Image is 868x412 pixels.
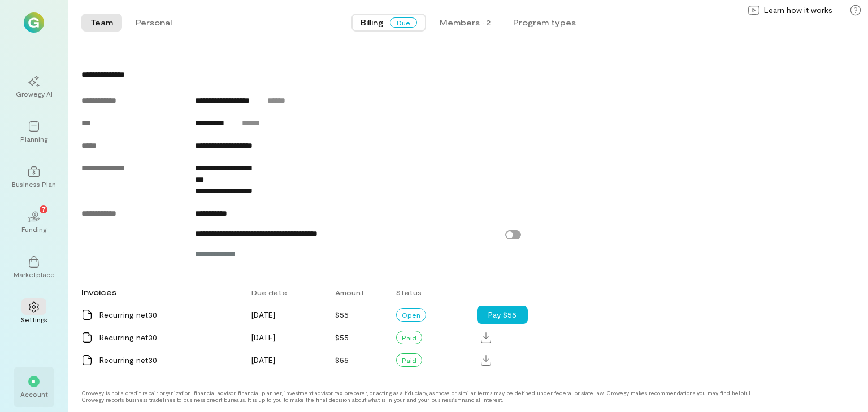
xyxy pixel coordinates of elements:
[396,353,422,367] div: Paid
[75,281,245,304] div: Invoices
[504,14,585,32] button: Program types
[14,157,54,198] a: Business Plan
[14,247,54,288] a: Marketplace
[81,14,122,32] button: Team
[20,134,47,143] div: Planning
[14,112,54,152] a: Planning
[390,17,417,28] span: Due
[245,282,328,303] div: Due date
[361,17,383,28] span: Billing
[42,204,46,214] span: 7
[14,202,54,243] a: Funding
[14,292,54,333] a: Settings
[21,225,46,234] div: Funding
[335,310,349,319] span: $55
[16,89,53,98] div: Growegy AI
[20,389,48,398] div: Account
[99,309,238,321] div: Recurring net30
[14,67,54,107] a: Growegy AI
[14,270,55,279] div: Marketplace
[477,306,528,324] button: Pay $55
[21,315,47,324] div: Settings
[251,355,275,365] span: [DATE]
[127,14,181,32] button: Personal
[12,179,56,189] div: Business Plan
[351,14,426,32] button: BillingDue
[431,14,500,32] button: Members · 2
[335,355,349,365] span: $55
[328,282,390,303] div: Amount
[764,5,832,16] span: Learn how it works
[251,310,275,319] span: [DATE]
[99,332,238,343] div: Recurring net30
[335,332,349,342] span: $55
[440,17,491,28] div: Members · 2
[396,331,422,344] div: Paid
[396,308,426,322] div: Open
[389,282,477,303] div: Status
[99,354,238,366] div: Recurring net30
[251,332,275,342] span: [DATE]
[81,389,759,403] div: Growegy is not a credit repair organization, financial advisor, financial planner, investment adv...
